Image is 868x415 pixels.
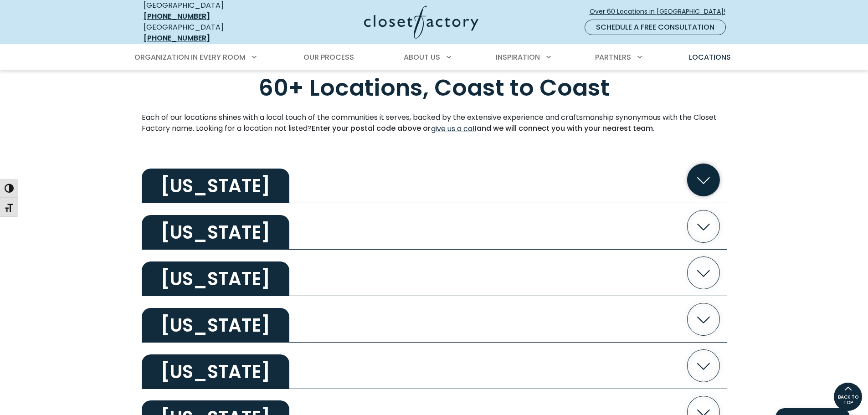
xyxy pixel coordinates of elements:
span: BACK TO TOP [834,395,862,405]
a: [PHONE_NUMBER] [144,11,210,21]
span: Inspiration [496,52,540,62]
div: [GEOGRAPHIC_DATA] [144,22,276,44]
button: [US_STATE] [142,157,727,203]
button: [US_STATE] [142,343,727,389]
a: [PHONE_NUMBER] [144,33,210,43]
h2: [US_STATE] [142,215,289,250]
a: give us a call [431,123,477,135]
button: [US_STATE] [142,250,727,296]
img: Closet Factory Logo [364,5,478,39]
span: Organization in Every Room [134,52,246,62]
span: Partners [595,52,631,62]
h2: [US_STATE] [142,308,289,343]
nav: Primary Menu [128,45,740,70]
span: Over 60 Locations in [GEOGRAPHIC_DATA]! [590,7,733,16]
strong: Enter your postal code above or and we will connect you with your nearest team. [312,123,655,133]
a: Schedule a Free Consultation [585,20,726,35]
p: Each of our locations shines with a local touch of the communities it serves, backed by the exten... [142,112,727,135]
span: Our Process [303,52,354,62]
span: Locations [689,52,731,62]
span: About Us [404,52,440,62]
h2: [US_STATE] [142,354,289,389]
a: Over 60 Locations in [GEOGRAPHIC_DATA]! [589,4,733,20]
a: BACK TO TOP [833,382,863,411]
button: [US_STATE] [142,296,727,343]
button: [US_STATE] [142,203,727,250]
span: 60+ Locations, Coast to Coast [259,72,610,104]
h2: [US_STATE] [142,169,289,203]
h2: [US_STATE] [142,261,289,296]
